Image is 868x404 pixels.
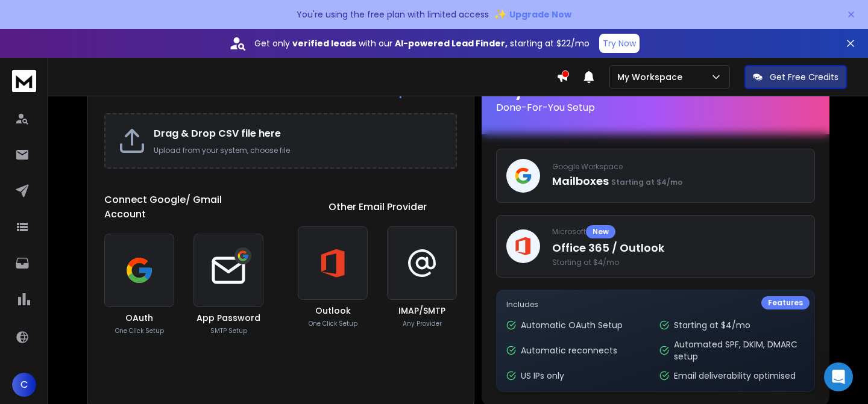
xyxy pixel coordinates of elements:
[521,344,617,356] p: Automatic reconnects
[395,37,508,49] strong: AI-powered Lead Finder,
[154,126,444,141] h2: Drag & Drop CSV file here
[125,312,153,324] h3: OAuth
[824,362,853,391] div: Open Intercom Messenger
[292,37,356,49] strong: verified leads
[617,71,687,83] p: My Workspace
[521,319,623,331] p: Automatic OAuth Setup
[552,173,805,190] p: Mailboxes
[552,162,805,172] p: Google Workspace
[506,300,805,309] p: Includes
[611,177,682,187] span: Starting at $4/mo
[254,37,590,49] p: Get only with our starting at $22/mo
[552,225,805,238] p: Microsoft
[674,370,796,382] p: Email deliverability optimised
[552,258,805,267] span: Starting at $4/mo
[744,65,847,89] button: Get Free Credits
[761,296,810,309] div: Features
[603,37,636,49] p: Try Now
[674,319,750,331] p: Starting at $4/mo
[398,305,445,317] h3: IMAP/SMTP
[521,370,564,382] p: US IPs only
[104,193,263,222] h1: Connect Google/ Gmail Account
[197,312,260,324] h3: App Password
[599,34,640,53] button: Try Now
[496,101,815,115] p: Done-For-You Setup
[12,373,36,397] button: C
[329,200,427,214] h1: Other Email Provider
[403,319,442,328] p: Any Provider
[496,81,815,115] h1: Buy Email Accounts
[12,70,36,92] img: logo
[509,8,571,20] span: Upgrade Now
[552,240,805,256] p: Office 365 / Outlook
[315,305,351,317] h3: Outlook
[586,225,615,238] div: New
[309,319,357,328] p: One Click Setup
[770,71,838,83] p: Get Free Credits
[297,8,489,20] p: You're using the free plan with limited access
[494,6,507,23] span: ✨
[210,326,247,335] p: SMTP Setup
[674,338,805,362] p: Automated SPF, DKIM, DMARC setup
[115,326,164,335] p: One Click Setup
[494,2,571,26] button: ✨Upgrade Now
[154,146,444,155] p: Upload from your system, choose file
